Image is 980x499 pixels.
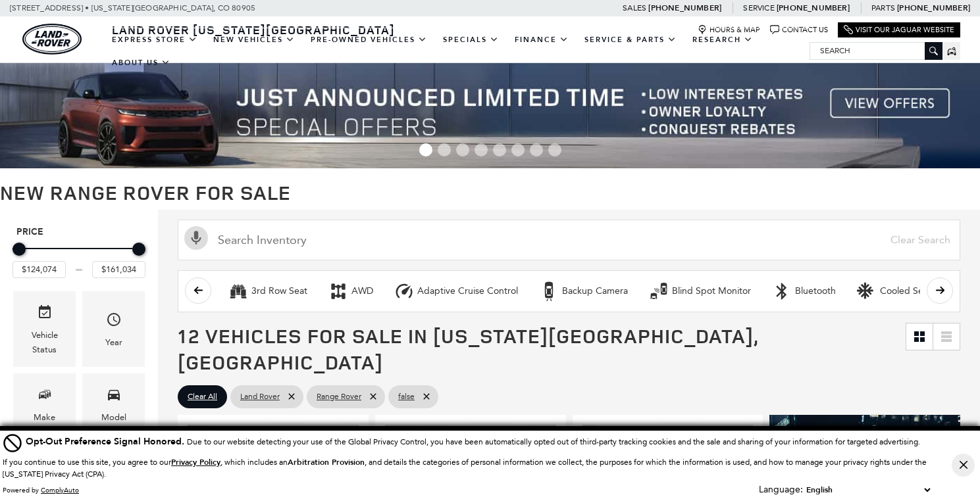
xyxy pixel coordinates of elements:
span: 12 Vehicles for Sale in [US_STATE][GEOGRAPHIC_DATA], [GEOGRAPHIC_DATA] [178,322,758,375]
div: AWD [351,285,373,297]
div: ModelModel [82,373,145,435]
a: land-rover [22,24,82,55]
a: About Us [104,51,178,74]
span: false [398,389,415,405]
div: Minimum Price [13,243,26,256]
div: MakeMake [13,373,76,435]
button: scroll left [185,277,211,304]
a: Research [684,28,761,51]
button: BluetoothBluetooth [765,277,843,305]
a: New Vehicles [205,28,303,51]
button: AWDAWD [321,277,380,305]
span: Make [37,383,53,410]
button: Blind Spot MonitorBlind Spot Monitor [642,277,758,305]
div: Blind Spot Monitor [672,285,751,297]
span: Go to slide 6 [511,143,525,156]
a: Specials [435,28,507,51]
button: Backup CameraBackup Camera [532,277,635,305]
span: Parts [871,3,895,12]
a: Contact Us [770,25,828,35]
u: Privacy Policy [171,457,220,467]
div: AWD [328,281,348,301]
a: ComplyAuto [41,486,79,494]
div: VehicleVehicle Status [13,291,76,367]
div: Adaptive Cruise Control [417,285,518,297]
div: Year [105,335,122,350]
button: 3rd Row Seat3rd Row Seat [221,277,315,305]
div: Maximum Price [132,243,145,256]
button: Cooled SeatsCooled Seats [850,277,942,305]
span: Model [106,383,122,410]
div: YearYear [82,291,145,367]
div: Adaptive Cruise Control [394,281,414,301]
span: Go to slide 3 [456,143,469,156]
a: Privacy Policy [171,458,220,467]
div: Vehicle Status [23,328,66,357]
span: Go to slide 4 [475,143,488,156]
img: Land Rover [22,24,82,55]
span: Service [743,3,774,12]
span: Go to slide 8 [548,143,561,156]
a: [PHONE_NUMBER] [897,3,970,13]
a: [PHONE_NUMBER] [648,3,721,13]
span: Go to slide 2 [438,143,451,156]
div: Blind Spot Monitor [649,281,669,301]
a: Hours & Map [698,25,760,35]
input: Search Inventory [178,220,960,260]
div: Price [13,238,145,278]
div: Backup Camera [562,285,628,297]
svg: Click to toggle on voice search [184,226,208,250]
div: Make [34,410,55,425]
span: Sales [623,3,646,12]
div: Cooled Seats [857,281,877,301]
a: Finance [507,28,577,51]
strong: Arbitration Provision [288,457,365,467]
span: Vehicle [37,301,53,328]
div: 3rd Row Seat [251,285,307,297]
span: Go to slide 1 [419,143,432,156]
h5: Price [16,226,142,238]
span: Range Rover [317,389,361,405]
button: scroll right [927,277,953,304]
div: Powered by [3,487,79,494]
span: Clear All [188,389,217,405]
div: Due to our website detecting your use of the Global Privacy Control, you have been automatically ... [26,435,920,448]
span: Land Rover [US_STATE][GEOGRAPHIC_DATA] [112,22,395,37]
span: Year [106,308,122,335]
a: Visit Our Jaguar Website [844,25,954,35]
select: Language Select [803,483,933,496]
input: Minimum [13,261,66,278]
span: Go to slide 7 [530,143,543,156]
input: Search [810,43,942,59]
div: Model [101,410,126,425]
a: Land Rover [US_STATE][GEOGRAPHIC_DATA] [104,22,403,37]
span: Go to slide 5 [493,143,506,156]
nav: Main Navigation [104,28,810,74]
a: Pre-Owned Vehicles [303,28,435,51]
input: Maximum [92,261,145,278]
span: Land Rover [240,389,280,405]
div: Bluetooth [772,281,792,301]
div: Bluetooth [795,285,836,297]
div: Language: [759,485,803,494]
div: Cooled Seats [880,285,935,297]
button: Close Button [952,454,975,477]
a: [STREET_ADDRESS] • [US_STATE][GEOGRAPHIC_DATA], CO 80905 [10,3,255,12]
p: If you continue to use this site, you agree to our , which includes an , and details the categori... [3,458,927,479]
div: 3rd Row Seat [228,281,248,301]
div: Backup Camera [539,281,559,301]
a: EXPRESS STORE [104,28,205,51]
button: Adaptive Cruise ControlAdaptive Cruise Control [387,277,525,305]
span: Opt-Out Preference Signal Honored . [26,435,187,448]
a: [PHONE_NUMBER] [777,3,850,13]
a: Service & Parts [577,28,684,51]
